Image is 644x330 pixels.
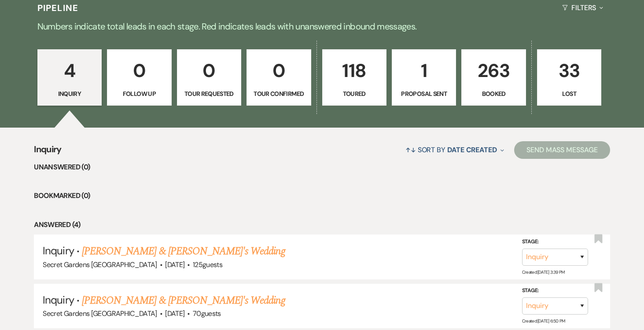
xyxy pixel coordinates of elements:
span: Secret Gardens [GEOGRAPHIC_DATA] [43,309,157,318]
p: Numbers indicate total leads in each stage. Red indicates leads with unanswered inbound messages. [5,19,639,33]
span: Inquiry [43,244,74,257]
p: Proposal Sent [397,89,450,99]
span: Created: [DATE] 6:50 PM [522,318,565,324]
span: [DATE] [165,260,184,269]
a: [PERSON_NAME] & [PERSON_NAME]'s Wedding [82,293,285,308]
p: 0 [252,56,305,85]
a: 0Follow Up [107,49,171,106]
p: 263 [467,56,520,85]
span: Secret Gardens [GEOGRAPHIC_DATA] [43,260,157,269]
span: ↑↓ [405,145,416,154]
a: 33Lost [537,49,601,106]
h3: Pipeline [37,2,79,14]
a: 4Inquiry [37,49,102,106]
p: 0 [113,56,166,85]
p: 118 [328,56,381,85]
a: 118Toured [322,49,386,106]
span: [DATE] [165,309,184,318]
span: Created: [DATE] 3:39 PM [522,269,565,275]
a: [PERSON_NAME] & [PERSON_NAME]'s Wedding [82,243,285,259]
p: 0 [183,56,236,85]
li: Unanswered (0) [34,161,610,173]
p: Lost [543,89,596,99]
p: 33 [543,56,596,85]
span: 70 guests [193,309,221,318]
p: Tour Requested [183,89,236,99]
li: Answered (4) [34,219,610,231]
label: Stage: [522,286,588,296]
p: Inquiry [43,89,96,99]
p: Follow Up [113,89,166,99]
span: Date Created [447,145,497,154]
a: 263Booked [461,49,526,106]
p: Toured [328,89,381,99]
li: Bookmarked (0) [34,190,610,202]
button: Sort By Date Created [402,138,508,161]
button: Send Mass Message [514,141,610,159]
a: 1Proposal Sent [392,49,456,106]
p: Tour Confirmed [252,89,305,99]
a: 0Tour Requested [177,49,241,106]
p: 1 [397,56,450,85]
label: Stage: [522,237,588,247]
span: Inquiry [43,293,74,307]
span: Inquiry [34,143,62,161]
span: 125 guests [193,260,222,269]
p: 4 [43,56,96,85]
a: 0Tour Confirmed [247,49,311,106]
p: Booked [467,89,520,99]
